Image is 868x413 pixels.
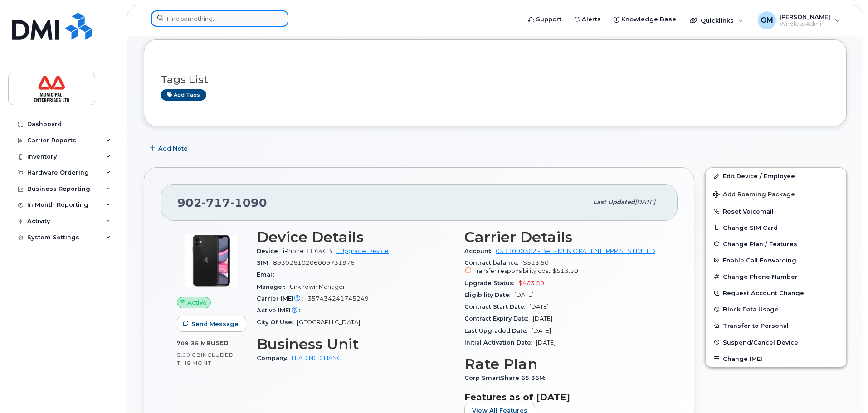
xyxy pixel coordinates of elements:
[177,340,211,346] span: 709.35 MB
[464,392,661,403] h3: Features as of [DATE]
[701,17,734,24] span: Quicklinks
[305,307,311,314] span: —
[257,283,290,290] span: Manager
[464,248,496,254] span: Account
[161,74,830,85] h3: Tags List
[184,233,239,288] img: iPhone_11.jpg
[464,327,532,334] span: Last Upgraded Date
[257,259,273,266] span: SIM
[177,352,201,358] span: 5.00 GB
[230,196,267,209] span: 1090
[279,271,285,278] span: —
[706,185,846,203] button: Add Roaming Package
[568,10,607,29] a: Alerts
[706,350,846,367] button: Change IMEI
[257,271,279,278] span: Email
[706,334,846,350] button: Suspend/Cancel Device
[780,13,830,20] span: [PERSON_NAME]
[158,144,188,153] span: Add Note
[706,203,846,219] button: Reset Voicemail
[706,301,846,317] button: Block Data Usage
[518,280,544,287] span: $463.50
[257,248,283,254] span: Device
[307,295,369,302] span: 357434241745249
[211,340,229,346] span: used
[723,240,797,247] span: Change Plan / Features
[751,11,846,29] div: Gillian MacNeill
[522,10,568,29] a: Support
[257,336,454,352] h3: Business Unit
[536,15,561,24] span: Support
[257,229,454,245] h3: Device Details
[761,15,773,26] span: GM
[706,252,846,268] button: Enable Call Forwarding
[273,259,355,266] span: 89302610206009731976
[464,374,550,381] span: Corp SmartShare 65 36M
[283,248,332,254] span: iPhone 11 64GB
[473,267,551,274] span: Transfer responsibility cost
[464,356,661,372] h3: Rate Plan
[297,319,360,326] span: [GEOGRAPHIC_DATA]
[706,219,846,236] button: Change SIM Card
[552,267,578,274] span: $513.50
[683,11,750,29] div: Quicklinks
[257,307,305,314] span: Active IMEI
[706,168,846,184] a: Edit Device / Employee
[706,236,846,252] button: Change Plan / Features
[464,303,529,310] span: Contract Start Date
[187,298,207,307] span: Active
[532,327,551,334] span: [DATE]
[257,355,292,361] span: Company
[292,355,345,361] a: LEADING CHANGE
[706,268,846,285] button: Change Phone Number
[464,280,518,287] span: Upgrade Status
[257,295,307,302] span: Carrier IMEI
[177,316,246,332] button: Send Message
[607,10,683,29] a: Knowledge Base
[290,283,345,290] span: Unknown Manager
[464,259,523,266] span: Contract balance
[202,196,230,209] span: 717
[713,191,795,199] span: Add Roaming Package
[536,339,556,346] span: [DATE]
[161,89,206,101] a: Add tags
[529,303,549,310] span: [DATE]
[593,199,635,205] span: Last updated
[533,315,552,322] span: [DATE]
[780,20,830,28] span: Wireless Admin
[621,15,676,24] span: Knowledge Base
[706,317,846,334] button: Transfer to Personal
[177,351,234,366] span: included this month
[464,315,533,322] span: Contract Expiry Date
[151,10,288,27] input: Find something...
[144,140,195,156] button: Add Note
[464,339,536,346] span: Initial Activation Date
[723,257,796,264] span: Enable Call Forwarding
[336,248,389,254] a: + Upgrade Device
[496,248,655,254] a: 0511000362 - Bell - MUNICIPAL ENTERPRISES LIMITED
[635,199,655,205] span: [DATE]
[257,319,297,326] span: City Of Use
[514,292,534,298] span: [DATE]
[706,285,846,301] button: Request Account Change
[464,292,514,298] span: Eligibility Date
[191,320,239,328] span: Send Message
[723,339,798,345] span: Suspend/Cancel Device
[582,15,601,24] span: Alerts
[464,259,661,276] span: $513.50
[177,196,267,209] span: 902
[464,229,661,245] h3: Carrier Details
